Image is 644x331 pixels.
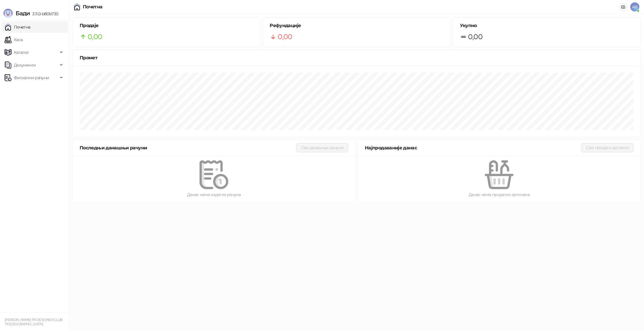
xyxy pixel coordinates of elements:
a: Документација [619,2,628,12]
a: Почетна [5,21,30,33]
div: Данас нема продатих артикала [367,191,631,198]
span: Бади [16,10,30,17]
h5: Продаје [80,22,253,29]
h5: Рефундације [270,22,443,29]
div: Почетна [83,5,103,9]
span: 0,00 [468,31,482,42]
span: 0,00 [278,31,292,42]
img: Logo [3,9,13,18]
span: Документи [14,59,36,71]
span: 0,00 [88,31,102,42]
span: 3.11.0-b80b730 [30,11,58,16]
span: Каталог [14,47,29,58]
h5: Укупно [460,22,633,29]
div: Најпродаваније данас [365,144,581,151]
small: [PERSON_NAME] PR DESIGNER CLUB TR [GEOGRAPHIC_DATA] [5,318,63,326]
a: Каса [5,34,23,45]
button: Сви данашњи рачуни [296,143,348,152]
div: Промет [80,54,633,61]
div: Последњи данашњи рачуни [80,144,296,151]
span: Фискални рачуни [14,72,49,83]
span: AB [630,2,639,12]
button: Сви продати артикли [581,143,633,152]
div: Данас нема издатих рачуна [82,191,346,198]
